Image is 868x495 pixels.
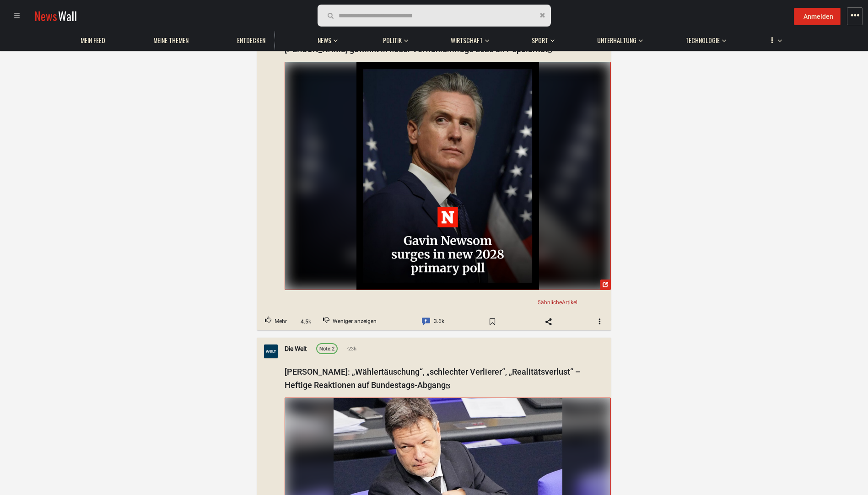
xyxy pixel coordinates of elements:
span: Note: [319,346,332,352]
img: Post Image 22766208 [356,62,539,290]
span: Politik [383,36,402,44]
span: Anmelden [803,13,833,20]
span: 23h [347,344,356,353]
img: 540638138_1135100921823684_1426996568292136752_n.jpg [285,62,610,290]
button: Wirtschaft [446,27,489,49]
a: NewsWall [34,7,77,24]
span: 5 Artikel [538,300,577,306]
span: Bookmark [479,315,506,329]
button: Technologie [681,27,726,49]
a: Note:2 [316,343,338,354]
img: Profilbild von Die Welt [264,344,278,358]
span: Wirtschaft [451,36,483,44]
a: [PERSON_NAME]: „Wählertäuschung“, „schlechter Verlierer“, „Realitätsverlust“ – Heftige Reaktionen... [285,367,581,390]
span: 3.6k [434,316,444,328]
a: Unterhaltung [593,32,641,49]
a: Wirtschaft [446,32,487,49]
span: Wall [58,7,77,24]
button: Sport [527,27,555,49]
span: Mehr [275,316,287,328]
div: 2 [319,345,334,353]
span: Share [535,315,562,329]
span: Sport [532,36,548,44]
button: Politik [378,27,408,49]
a: Post Image 22766208 [285,62,611,291]
a: 5ähnlicheArtikel [534,298,581,308]
span: Meine Themen [153,36,189,44]
a: Die Welt [285,344,307,354]
span: 4.5k [298,317,314,326]
a: Technologie [681,32,724,49]
span: ähnliche [541,300,562,306]
button: News [313,27,340,49]
a: Comment [414,313,452,331]
button: Anmelden [794,8,841,25]
span: Technologie [685,36,720,44]
span: News [34,7,57,24]
span: Mein Feed [81,36,105,44]
a: Politik [378,32,406,49]
a: Sport [527,32,553,49]
span: Weniger anzeigen [333,316,377,328]
span: News [318,36,331,44]
button: Upvote [257,313,295,331]
span: Entdecken [237,36,265,44]
button: Unterhaltung [593,27,643,49]
a: News [313,32,336,49]
button: Downvote [315,313,384,331]
span: Unterhaltung [597,36,636,44]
